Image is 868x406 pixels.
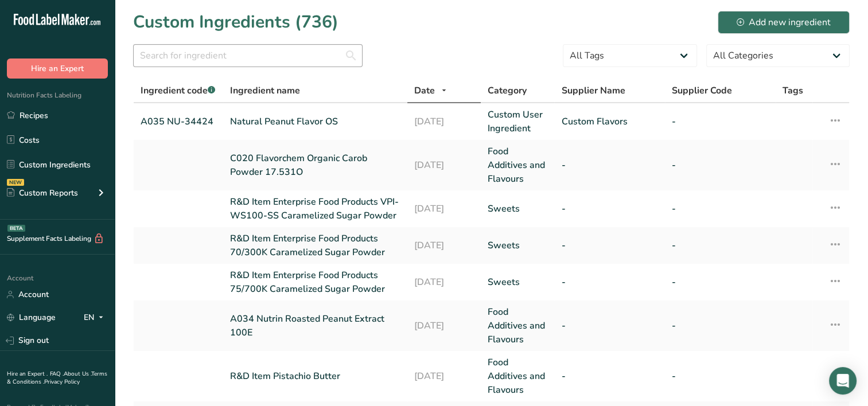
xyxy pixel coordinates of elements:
[672,239,769,252] a: -
[488,84,527,97] span: Category
[230,195,400,222] a: R&D Item Enterprise Food Products VPI-WS100-SS Caramelized Sugar Powder
[488,305,547,346] a: Food Additives and Flavours
[50,370,64,378] a: FAQ .
[414,202,474,216] a: [DATE]
[84,311,108,325] div: EN
[672,202,769,216] a: -
[230,369,400,383] a: R&D Item Pistachio Butter
[230,268,400,296] a: R&D Item Enterprise Food Products 75/700K Caramelized Sugar Powder
[7,58,108,79] button: Hire an Expert
[414,158,474,172] a: [DATE]
[488,239,547,252] a: Sweets
[414,275,474,289] a: [DATE]
[783,84,803,97] span: Tags
[737,15,831,29] div: Add new ingredient
[829,367,857,395] div: Open Intercom Messenger
[230,151,400,179] a: C020 Flavorchem Organic Carob Powder 17.531O
[414,115,474,128] a: [DATE]
[414,84,435,97] span: Date
[672,158,769,172] a: -
[7,179,24,186] div: NEW
[561,202,658,216] a: -
[561,115,658,128] a: Custom Flavors
[7,307,56,327] a: Language
[488,202,547,216] a: Sweets
[561,84,625,97] span: Supplier Name
[141,84,215,97] span: Ingredient code
[488,275,547,289] a: Sweets
[414,239,474,252] a: [DATE]
[414,369,474,383] a: [DATE]
[64,370,91,378] a: About Us .
[672,115,769,128] a: -
[672,84,732,97] span: Supplier Code
[141,115,216,128] a: A035 NU-34424
[488,356,547,397] a: Food Additives and Flavours
[488,145,547,186] a: Food Additives and Flavours
[561,239,658,252] a: -
[133,9,338,35] h1: Custom Ingredients (736)
[230,84,300,97] span: Ingredient name
[561,275,658,289] a: -
[488,108,547,135] a: Custom User Ingredient
[561,319,658,333] a: -
[230,312,400,339] a: A034 Nutrin Roasted Peanut Extract 100E
[230,115,400,128] a: Natural Peanut Flavor OS
[7,370,48,378] a: Hire an Expert .
[7,370,107,386] a: Terms & Conditions .
[44,378,80,386] a: Privacy Policy
[672,275,769,289] a: -
[561,158,658,172] a: -
[672,319,769,333] a: -
[133,44,363,67] input: Search for ingredient
[672,369,769,383] a: -
[230,232,400,259] a: R&D Item Enterprise Food Products 70/300K Caramelized Sugar Powder
[414,319,474,333] a: [DATE]
[7,187,78,199] div: Custom Reports
[718,11,850,34] button: Add new ingredient
[561,369,658,383] a: -
[7,225,25,232] div: BETA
